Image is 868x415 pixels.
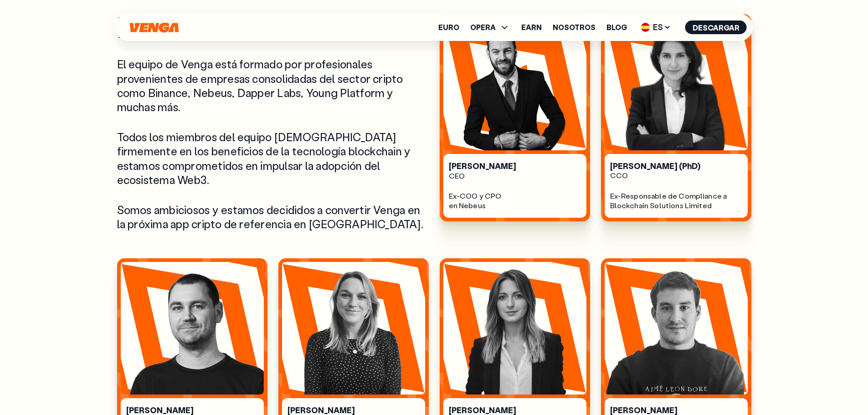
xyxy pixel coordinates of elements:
[610,161,742,171] div: [PERSON_NAME] (PhD)
[443,18,586,150] img: person image
[449,191,581,210] div: Ex-COO y CPO en Nebeus
[117,130,429,187] p: Todos los miembros del equipo [DEMOGRAPHIC_DATA] firmemente en los beneficios de la tecnología bl...
[470,24,496,31] span: OPERA
[685,20,747,34] button: Descargar
[470,22,510,33] span: OPERA
[438,24,459,31] a: Euro
[129,22,180,33] svg: Inicio
[638,20,674,35] span: ES
[605,262,748,395] img: person image
[610,171,742,180] div: CCO
[610,191,742,210] div: Ex-Responsable de Compliance a Blockchain Solutions Limited
[605,18,748,150] img: person image
[553,24,596,31] a: Nosotros
[641,23,650,32] img: flag-es
[440,14,590,221] a: person image[PERSON_NAME]CEOEx-COO y CPOen Nebeus
[282,262,425,395] img: person image
[606,24,627,31] a: Blog
[117,203,429,231] p: Somos ambiciosos y estamos decididos a convertir Venga en la próxima app cripto de referencia en ...
[443,262,586,395] img: person image
[521,24,542,31] a: Earn
[117,57,429,114] p: El equipo de Venga está formado por profesionales provenientes de empresas consolidadas del secto...
[449,161,581,171] div: [PERSON_NAME]
[121,262,264,395] img: person image
[449,171,581,181] div: CEO
[601,14,751,221] a: person image[PERSON_NAME] (PhD)CCOEx-Responsable de Compliance a Blockchain Solutions Limited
